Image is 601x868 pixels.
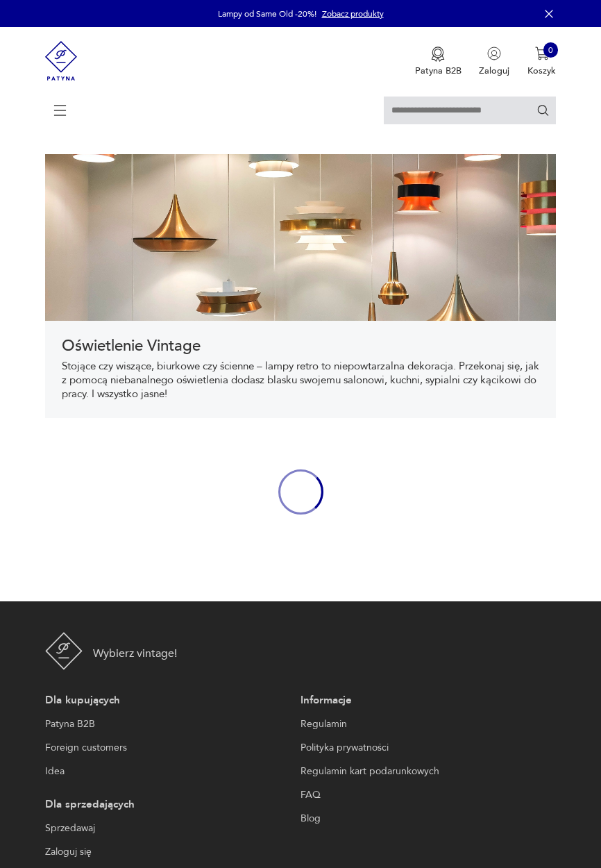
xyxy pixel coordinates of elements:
[45,796,295,813] p: Dla sprzedających
[543,42,559,58] div: 0
[300,763,550,780] a: Regulamin kart podarunkowych
[300,787,550,803] a: FAQ
[45,154,556,321] img: Oświetlenie
[62,360,539,401] p: Stojące czy wiszące, biurkowe czy ścienne – lampy retro to niepowtarzalna dekoracja. Przekonaj si...
[45,740,295,756] a: Foreign customers
[45,844,295,860] a: Zaloguj się
[45,820,295,837] a: Sprzedawaj
[45,763,295,780] a: Idea
[527,47,556,77] button: 0Koszyk
[527,65,556,77] p: Koszyk
[300,740,550,756] a: Polityka prywatności
[479,47,509,77] button: Zaloguj
[45,716,295,733] a: Patyna B2B
[300,810,550,827] a: Blog
[218,8,316,19] p: Lampy od Same Old -20%!
[431,47,445,62] img: Ikona medalu
[415,47,462,77] a: Ikona medaluPatyna B2B
[415,65,462,77] p: Patyna B2B
[45,692,295,709] p: Dla kupujących
[536,103,550,117] button: Szukaj
[300,716,550,733] a: Regulamin
[278,436,323,548] div: oval-loading
[479,65,509,77] p: Zaloguj
[45,27,77,94] img: Patyna - sklep z meblami i dekoracjami vintage
[322,8,384,19] a: Zobacz produkty
[415,47,462,77] button: Patyna B2B
[487,47,501,60] img: Ikonka użytkownika
[300,692,550,709] p: Informacje
[535,47,549,60] img: Ikona koszyka
[62,337,539,354] h1: Oświetlenie Vintage
[93,645,177,662] p: Wybierz vintage!
[45,632,83,669] img: Patyna - sklep z meblami i dekoracjami vintage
